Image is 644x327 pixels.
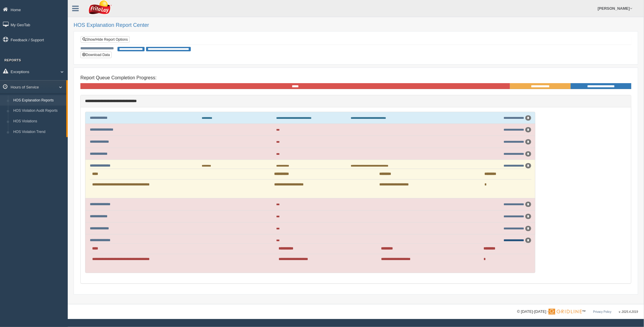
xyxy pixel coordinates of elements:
button: Download Data [80,52,112,58]
a: HOS Violation Trend [11,127,66,137]
a: HOS Violation Audit Reports [11,106,66,116]
h2: HOS Explanation Report Center [74,22,638,28]
a: Privacy Policy [593,310,611,313]
a: Show/Hide Report Options [81,36,130,43]
a: HOS Violations [11,116,66,127]
img: Gridline [549,309,582,315]
h4: Report Queue Completion Progress: [80,75,631,80]
span: v. 2025.4.2019 [619,310,638,313]
a: HOS Explanation Reports [11,95,66,106]
div: © [DATE]-[DATE] - ™ [517,309,638,315]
